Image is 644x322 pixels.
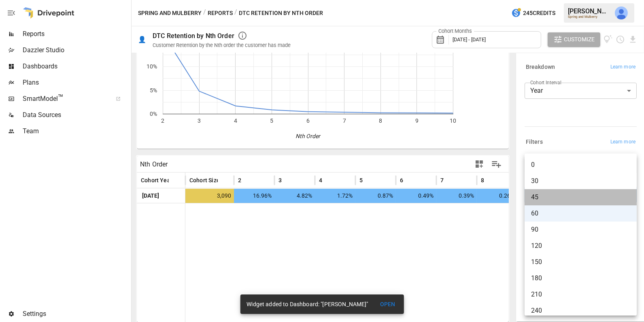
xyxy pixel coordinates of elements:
span: 120 [531,241,630,251]
button: OPEN [375,297,401,312]
span: 150 [531,257,630,267]
span: 180 [531,273,630,283]
span: 0 [531,160,630,170]
span: 60 [531,209,630,218]
span: 90 [531,225,630,235]
span: 240 [531,306,630,316]
span: 45 [531,192,630,202]
span: 210 [531,290,630,299]
span: 30 [531,176,630,186]
div: Widget added to Dashboard: "[PERSON_NAME]" [247,297,368,311]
